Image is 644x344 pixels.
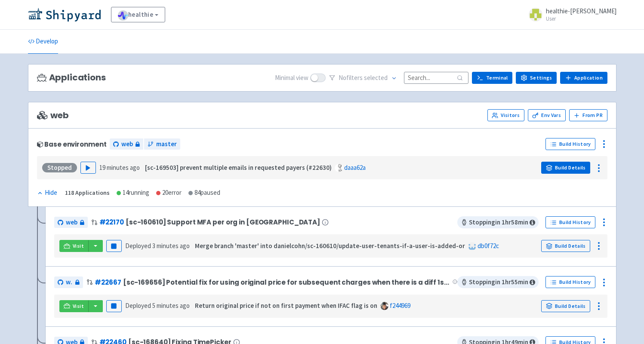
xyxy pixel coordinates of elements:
[66,277,73,287] span: web
[541,162,590,174] a: Build Details
[560,72,607,84] a: Application
[28,30,58,54] a: Develop
[117,188,149,198] div: 14 running
[275,73,308,83] span: Minimal view
[54,276,83,288] a: web
[569,109,607,121] button: From PR
[80,162,96,174] button: Play
[545,216,595,228] a: Build History
[478,242,499,250] a: db0f72c
[106,300,122,312] button: Pause
[545,138,595,150] a: Build History
[339,73,388,83] span: No filter s
[126,218,320,226] span: [sc-160610] Support MFA per org in [GEOGRAPHIC_DATA]
[546,7,616,15] span: healthie-[PERSON_NAME]
[545,276,595,288] a: Build History
[457,276,539,288] span: Stopping in 1 hr 55 min
[152,242,190,250] time: 3 minutes ago
[99,218,124,227] a: #22170
[152,301,190,310] time: 5 minutes ago
[121,139,133,149] span: web
[528,109,566,121] a: Env Vars
[125,301,190,310] span: Deployed
[42,163,77,172] div: Stopped
[73,243,84,249] span: Visit
[195,242,465,250] strong: Merge branch 'master' into danielcohn/sc-160610/update-user-tenants-if-a-user-is-added-or
[37,141,107,148] div: Base environment
[541,240,590,252] a: Build Details
[110,138,143,150] a: web
[65,188,110,198] div: 118 Applications
[145,163,332,172] strong: [sc-169503] prevent multiple emails in requested payers (#22630)
[344,163,366,172] a: daaa62a
[123,279,451,286] span: [sc-169656] Potential fix for using original price for subsequent charges when there is a diff 1s...
[188,188,220,198] div: 84 paused
[37,188,58,198] button: Hide
[457,216,539,228] span: Stopping in 1 hr 58 min
[516,72,557,84] a: Settings
[364,74,388,82] span: selected
[95,278,121,287] a: #22667
[390,301,410,310] a: f244969
[195,301,377,310] strong: Return original price if not on first payment when IFAC flag is on
[524,8,616,21] a: healthie-[PERSON_NAME] User
[541,300,590,312] a: Build Details
[59,240,89,252] a: Visit
[28,8,101,21] img: Shipyard logo
[125,242,190,250] span: Deployed
[156,139,177,149] span: master
[546,16,616,21] small: User
[106,240,122,252] button: Pause
[111,7,166,22] a: healthie
[73,303,84,310] span: Visit
[472,72,512,84] a: Terminal
[37,73,106,83] h3: Applications
[144,138,180,150] a: master
[59,300,89,312] a: Visit
[37,111,69,120] span: web
[404,72,468,83] input: Search...
[99,163,140,172] time: 19 minutes ago
[487,109,524,121] a: Visitors
[37,188,57,198] div: Hide
[54,217,88,228] a: web
[66,218,77,227] span: web
[156,188,182,198] div: 20 error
